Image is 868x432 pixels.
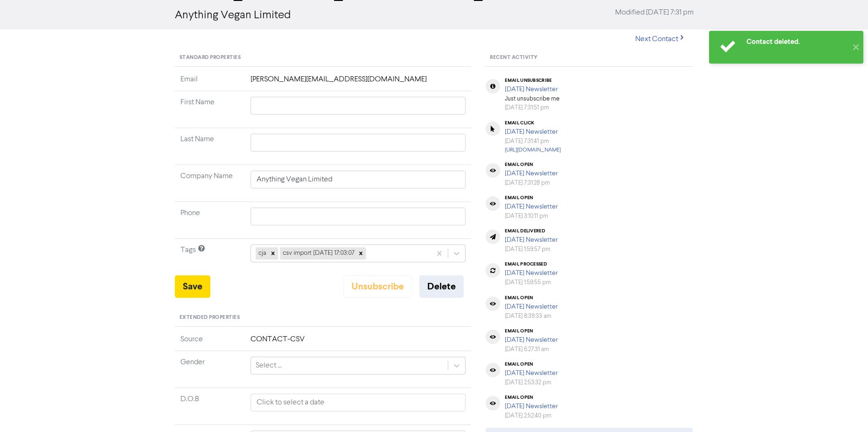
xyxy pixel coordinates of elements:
[746,37,847,47] div: Contact deleted.
[505,120,561,126] div: email click
[175,128,245,165] td: Last Name
[505,170,558,177] a: [DATE] Newsletter
[256,360,282,371] div: Select ...
[175,334,245,351] td: Source
[505,411,558,420] div: [DATE] 2:52:40 pm
[505,312,558,321] div: [DATE] 8:39:33 am
[505,147,561,153] a: [URL][DOMAIN_NAME]
[175,74,245,91] td: Email
[505,403,558,410] a: [DATE] Newsletter
[175,351,245,388] td: Gender
[175,49,472,67] div: Standard Properties
[505,195,558,201] div: email open
[505,86,558,93] a: [DATE] Newsletter
[245,74,472,91] td: [PERSON_NAME][EMAIL_ADDRESS][DOMAIN_NAME]
[505,212,558,221] div: [DATE] 3:10:11 pm
[175,239,245,276] td: Tags
[175,309,472,327] div: Extended Properties
[175,275,210,298] button: Save
[175,165,245,202] td: Company Name
[821,387,868,432] iframe: Chat Widget
[505,203,558,210] a: [DATE] Newsletter
[505,270,558,276] a: [DATE] Newsletter
[280,247,356,259] div: csv import [DATE] 17:03:07
[505,295,558,301] div: email open
[256,247,268,259] div: cja
[505,78,560,83] div: email unsubscribe
[505,395,558,400] div: email open
[505,129,558,135] a: [DATE] Newsletter
[175,388,245,425] td: D.O.B
[505,228,558,234] div: email delivered
[505,137,561,146] div: [DATE] 7:31:41 pm
[245,334,472,351] td: CONTACT-CSV
[175,10,291,21] span: Anything Vegan Limited
[505,162,558,167] div: email open
[505,261,558,267] div: email processed
[505,237,558,243] a: [DATE] Newsletter
[505,378,558,387] div: [DATE] 2:53:32 pm
[627,29,694,49] button: Next Contact
[505,345,558,354] div: [DATE] 6:27:31 am
[615,7,694,18] span: Modified [DATE] 7:31 pm
[505,78,560,112] div: Just unsubscribe me
[175,91,245,128] td: First Name
[505,370,558,376] a: [DATE] Newsletter
[344,275,412,298] button: Unsubscribe
[485,49,693,67] div: Recent Activity
[505,328,558,334] div: email open
[505,303,558,310] a: [DATE] Newsletter
[419,275,464,298] button: Delete
[505,179,558,187] div: [DATE] 7:31:28 pm
[505,361,558,367] div: email open
[505,278,558,287] div: [DATE] 1:59:55 pm
[505,103,560,112] div: [DATE] 7:31:51 pm
[505,337,558,343] a: [DATE] Newsletter
[251,394,466,411] input: Click to select a date
[175,202,245,239] td: Phone
[505,245,558,254] div: [DATE] 1:59:57 pm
